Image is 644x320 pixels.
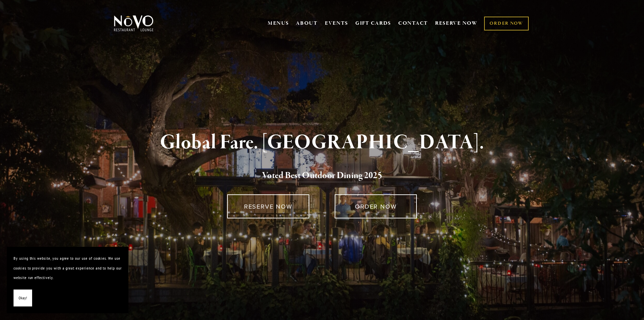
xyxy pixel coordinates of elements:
a: EVENTS [325,20,348,27]
p: By using this website, you agree to our use of cookies. We use cookies to provide you with a grea... [14,254,122,283]
button: Okay! [14,290,32,307]
a: MENUS [268,20,289,27]
a: RESERVE NOW [227,194,309,218]
a: ABOUT [296,20,318,27]
h2: 5 [125,169,519,183]
a: Voted Best Outdoor Dining 202 [262,170,378,183]
strong: Global Fare. [GEOGRAPHIC_DATA]. [160,130,484,155]
a: CONTACT [398,17,428,30]
span: Okay! [19,293,27,303]
a: GIFT CARDS [355,17,391,30]
a: ORDER NOW [484,17,528,30]
img: Novo Restaurant &amp; Lounge [113,15,155,32]
a: ORDER NOW [335,194,417,218]
a: RESERVE NOW [435,17,478,30]
section: Cookie banner [7,247,128,313]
